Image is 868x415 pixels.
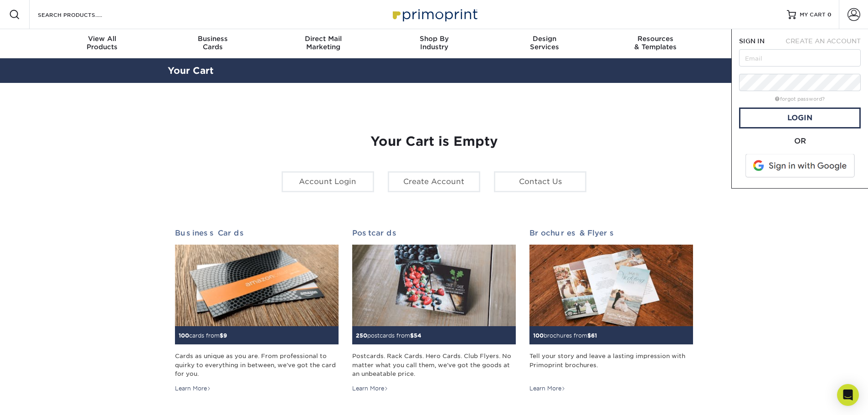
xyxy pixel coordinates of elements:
[489,35,600,51] div: Services
[175,229,339,393] a: Business Cards 100cards from$9 Cards as unique as you are. From professional to quirky to everyth...
[711,29,822,58] a: Contact& Support
[389,5,480,24] img: Primoprint
[157,35,268,43] span: Business
[175,245,339,327] img: Business Cards
[157,29,268,58] a: BusinessCards
[533,332,597,339] small: brochures from
[47,29,158,58] a: View AllProducts
[529,352,693,378] div: Tell your story and leave a lasting impression with Primoprint brochures.
[529,229,693,237] h2: Brochures & Flyers
[837,384,859,406] div: Open Intercom Messenger
[282,171,374,192] a: Account Login
[587,332,591,339] span: $
[47,35,158,43] span: View All
[175,352,339,378] div: Cards as unique as you are. From professional to quirky to everything in between, we've got the c...
[352,229,516,393] a: Postcards 250postcards from$54 Postcards. Rack Cards. Hero Cards. Club Flyers. No matter what you...
[268,35,379,43] span: Direct Mail
[529,384,565,393] div: Learn More
[175,134,693,149] h1: Your Cart is Empty
[739,37,765,45] span: SIGN IN
[410,332,414,339] span: $
[356,332,421,339] small: postcards from
[489,29,600,58] a: DesignServices
[711,35,822,51] div: & Support
[352,384,388,393] div: Learn More
[47,35,158,51] div: Products
[379,29,489,58] a: Shop ByIndustry
[179,332,189,339] span: 100
[533,332,544,339] span: 100
[168,65,214,76] a: Your Cart
[37,9,126,20] input: SEARCH PRODUCTS.....
[223,332,227,339] span: 9
[786,37,861,45] span: CREATE AN ACCOUNT
[352,352,516,378] div: Postcards. Rack Cards. Hero Cards. Club Flyers. No matter what you call them, we've got the goods...
[352,245,516,327] img: Postcards
[379,35,489,43] span: Shop By
[529,245,693,327] img: Brochures & Flyers
[356,332,367,339] span: 250
[600,29,711,58] a: Resources& Templates
[739,108,861,128] a: Login
[600,35,711,43] span: Resources
[414,332,421,339] span: 54
[827,11,832,18] span: 0
[175,229,339,237] h2: Business Cards
[775,96,825,102] a: forgot password?
[268,29,379,58] a: Direct MailMarketing
[157,35,268,51] div: Cards
[591,332,597,339] span: 61
[600,35,711,51] div: & Templates
[800,11,826,19] span: MY CART
[179,332,227,339] small: cards from
[268,35,379,51] div: Marketing
[388,171,480,192] a: Create Account
[379,35,489,51] div: Industry
[352,229,516,237] h2: Postcards
[489,35,600,43] span: Design
[175,384,211,393] div: Learn More
[494,171,586,192] a: Contact Us
[739,49,861,67] input: Email
[220,332,223,339] span: $
[739,136,861,147] div: OR
[711,35,822,43] span: Contact
[529,229,693,393] a: Brochures & Flyers 100brochures from$61 Tell your story and leave a lasting impression with Primo...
